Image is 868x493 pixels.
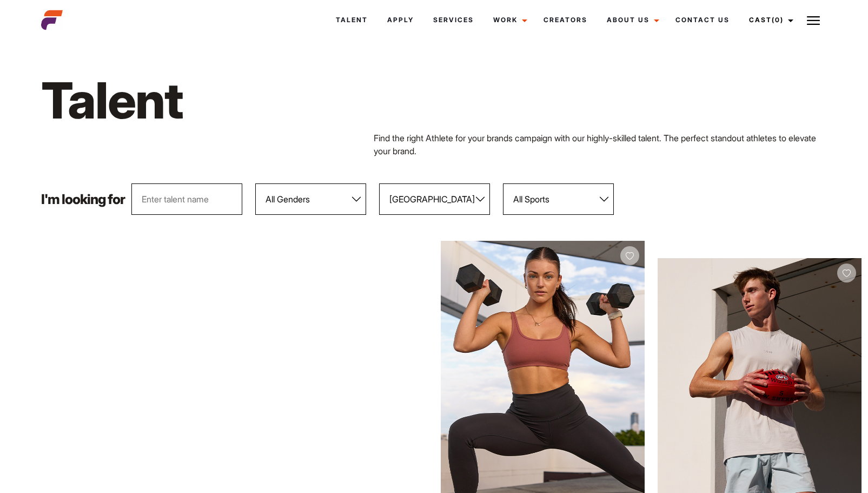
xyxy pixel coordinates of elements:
a: Work [483,5,534,35]
input: Enter talent name [131,183,242,215]
span: (0) [772,16,784,24]
a: Talent [326,5,377,35]
img: Burger icon [807,14,820,27]
a: Contact Us [666,5,739,35]
a: Creators [534,5,597,35]
h1: Talent [41,69,494,132]
a: Services [423,5,483,35]
img: cropped-aefm-brand-fav-22-square.png [41,9,63,31]
p: Find the right Athlete for your brands campaign with our highly-skilled talent. The perfect stand... [374,132,826,157]
a: Cast(0) [739,5,800,35]
a: About Us [597,5,666,35]
a: Apply [377,5,423,35]
p: I'm looking for [41,193,125,206]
